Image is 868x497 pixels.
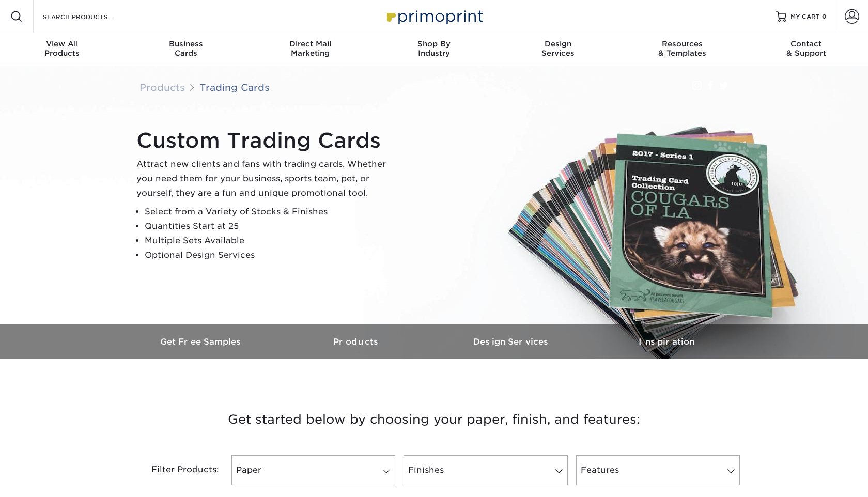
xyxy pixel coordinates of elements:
[382,5,486,27] img: Primoprint
[145,219,395,234] li: Quantities Start at 25
[791,12,820,21] span: MY CART
[139,82,185,93] a: Products
[372,39,496,58] div: Industry
[145,248,395,262] li: Optional Design Services
[145,205,395,219] li: Select from a Variety of Stocks & Finishes
[136,157,395,200] p: Attract new clients and fans with trading cards. Whether you need them for your business, sports ...
[145,234,395,248] li: Multiple Sets Available
[42,10,143,23] input: SEARCH PRODUCTS.....
[620,39,744,58] div: & Templates
[124,455,227,485] div: Filter Products:
[136,128,395,153] h1: Custom Trading Cards
[434,337,589,347] h3: Design Services
[496,39,620,58] div: Services
[124,39,248,49] span: Business
[124,337,279,347] h3: Get Free Samples
[822,13,827,20] span: 0
[744,33,868,66] a: Contact& Support
[434,324,589,359] a: Design Services
[279,337,434,347] h3: Products
[199,82,270,93] a: Trading Cards
[124,39,248,58] div: Cards
[589,324,744,359] a: Inspiration
[496,39,620,49] span: Design
[404,455,567,485] a: Finishes
[124,324,279,359] a: Get Free Samples
[132,396,736,443] h3: Get started below by choosing your paper, finish, and features:
[248,33,372,66] a: Direct MailMarketing
[231,455,395,485] a: Paper
[744,39,868,58] div: & Support
[589,337,744,347] h3: Inspiration
[372,39,496,49] span: Shop By
[248,39,372,49] span: Direct Mail
[372,33,496,66] a: Shop ByIndustry
[496,33,620,66] a: DesignServices
[279,324,434,359] a: Products
[124,33,248,66] a: BusinessCards
[744,39,868,49] span: Contact
[576,455,740,485] a: Features
[248,39,372,58] div: Marketing
[620,33,744,66] a: Resources& Templates
[620,39,744,49] span: Resources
